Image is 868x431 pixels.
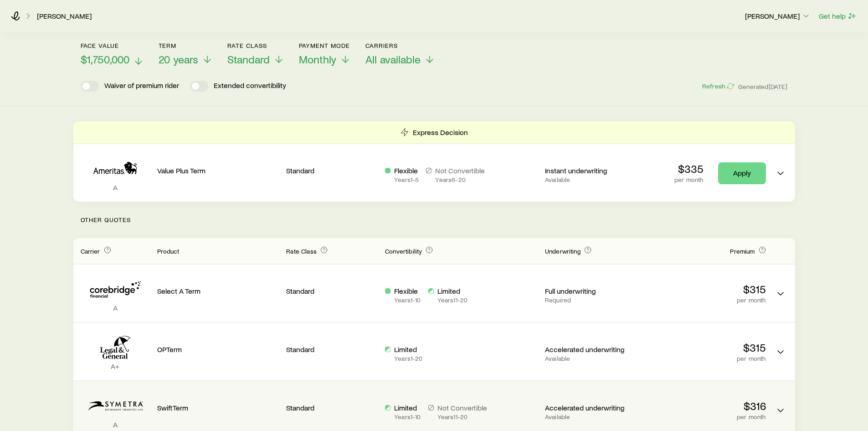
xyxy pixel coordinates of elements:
p: Years 6 - 20 [435,176,485,183]
p: Limited [437,286,468,296]
p: Flexible [394,166,419,175]
p: Years 1 - 20 [394,355,422,362]
p: A [81,420,150,429]
p: Waiver of premium rider [104,81,179,92]
p: SwiftTerm [157,403,279,412]
p: Standard [286,403,378,412]
p: Extended convertibility [214,81,286,92]
div: Term quotes [73,121,795,202]
p: Years 11 - 20 [437,413,487,421]
p: Years 11 - 20 [437,296,468,304]
button: Get help [818,11,857,21]
p: Face value [81,42,144,49]
button: [PERSON_NAME] [745,11,811,22]
span: Monthly [299,53,336,66]
button: Face value$1,750,000 [81,42,144,66]
p: Limited [394,403,421,412]
p: per month [644,296,766,304]
p: A [81,183,150,192]
p: Full underwriting [545,286,637,296]
p: A [81,303,150,312]
span: 20 years [159,53,198,66]
button: CarriersAll available [365,42,435,66]
p: Payment Mode [299,42,351,49]
p: Instant underwriting [545,166,637,175]
button: Payment ModeMonthly [299,42,351,66]
p: Standard [286,286,378,296]
p: Not Convertible [437,403,487,412]
p: OPTerm [157,345,279,354]
p: per month [674,176,703,183]
a: [PERSON_NAME] [36,12,92,21]
span: Product [157,247,180,255]
span: Premium [730,247,755,255]
p: Rate Class [227,42,284,49]
p: Available [545,355,637,362]
span: Carrier [81,247,100,255]
p: Accelerated underwriting [545,345,637,354]
span: [DATE] [769,83,788,91]
p: Years 1 - 5 [394,176,419,183]
p: A+ [81,362,150,371]
p: $315 [644,283,766,296]
span: Generated [738,83,787,91]
p: Standard [286,345,378,354]
p: $315 [644,341,766,354]
p: Not Convertible [435,166,485,175]
button: Rate ClassStandard [227,42,284,66]
p: Years 1 - 10 [394,413,421,421]
p: $316 [644,400,766,412]
span: All available [365,53,421,66]
span: Convertibility [385,247,422,255]
span: Rate Class [286,247,317,255]
p: Accelerated underwriting [545,403,637,412]
p: Available [545,176,637,183]
p: Express Decision [413,128,468,137]
span: $1,750,000 [81,53,129,66]
span: Underwriting [545,247,580,255]
p: per month [644,355,766,362]
p: per month [644,413,766,421]
p: Required [545,296,637,304]
p: Limited [394,345,422,354]
button: Term20 years [159,42,213,66]
p: Flexible [394,286,421,296]
p: Other Quotes [73,202,795,238]
p: Available [545,413,637,421]
p: Value Plus Term [157,166,279,175]
p: Years 1 - 10 [394,296,421,304]
a: Apply [718,162,766,184]
p: $335 [674,162,703,175]
p: [PERSON_NAME] [745,11,811,21]
p: Standard [286,166,378,175]
p: Carriers [365,42,435,49]
p: Select A Term [157,286,279,296]
p: Term [159,42,213,49]
span: Standard [227,53,270,66]
button: Refresh [702,82,734,91]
